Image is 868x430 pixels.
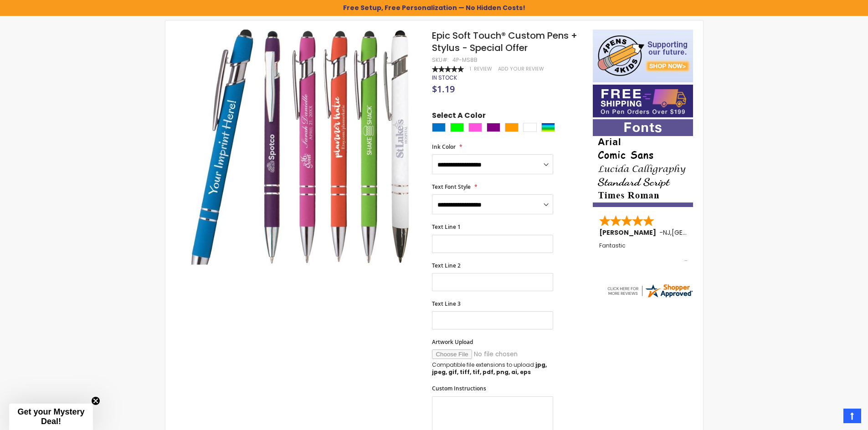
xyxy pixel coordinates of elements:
button: Close teaser [91,396,100,405]
span: Review [474,66,492,72]
div: 100% [432,66,464,72]
div: Blue Light [432,123,446,132]
p: Compatible file extensions to upload: [432,361,553,376]
div: Fantastic [599,243,688,262]
div: White [523,123,537,132]
strong: jpg, jpeg, gif, tiff, tif, pdf, png, ai, eps [432,361,547,376]
span: Custom Instructions [432,384,486,392]
a: 1 Review [470,66,493,72]
span: Text Line 3 [432,300,461,308]
span: Ink Color [432,143,456,151]
img: 4pens.com widget logo [606,283,693,299]
a: 4pens.com certificate URL [606,293,693,301]
a: Top [843,409,861,423]
div: Availability [432,74,457,81]
div: Assorted [541,123,555,132]
span: Text Font Style [432,183,471,191]
span: In stock [432,74,457,81]
div: Lime Green [450,123,464,132]
div: Pink [468,123,482,132]
div: 4P-MS8b [452,56,478,64]
span: 1 [470,66,471,72]
span: Text Line 2 [432,262,461,269]
span: Text Line 1 [432,223,461,231]
span: Artwork Upload [432,338,473,346]
span: NJ [663,228,670,237]
img: font-personalization-examples [593,119,693,207]
span: Select A Color [432,111,486,123]
span: Epic Soft Touch® Custom Pens + Stylus - Special Offer [432,29,577,54]
a: Add Your Review [498,66,544,72]
span: $1.19 [432,83,455,95]
strong: SKU [432,56,449,64]
div: Get your Mystery Deal!Close teaser [9,404,93,430]
div: Purple [487,123,500,132]
span: - , [659,228,739,237]
span: [PERSON_NAME] [599,228,659,237]
img: 4pens 4 kids [593,30,693,82]
img: Free shipping on orders over $199 [593,85,693,117]
span: Get your Mystery Deal! [17,407,84,426]
span: [GEOGRAPHIC_DATA] [672,228,739,237]
div: Orange [505,123,519,132]
img: Epic Soft Touch® Custom Pens + Stylus - Special Offer [184,29,420,265]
